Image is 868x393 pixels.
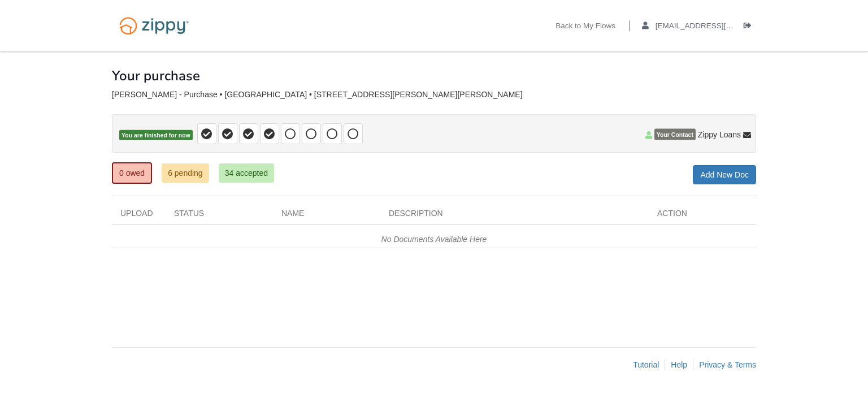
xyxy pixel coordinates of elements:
a: 0 owed [112,162,152,184]
a: Log out [744,21,756,33]
span: Zippy Loans [698,129,741,140]
a: Privacy & Terms [699,360,756,369]
a: Add New Doc [693,165,756,184]
div: Name [273,208,380,224]
div: [PERSON_NAME] - Purchase • [GEOGRAPHIC_DATA] • [STREET_ADDRESS][PERSON_NAME][PERSON_NAME] [112,90,756,100]
span: You are finished for now [119,130,193,141]
a: 6 pending [162,163,209,183]
div: Status [166,208,273,224]
a: Back to My Flows [555,21,615,33]
a: 34 accepted [219,163,274,183]
em: No Documents Available Here [381,235,487,244]
span: Your Contact [654,129,696,140]
a: Tutorial [633,360,659,369]
span: madison.wilken@gmail.com [656,21,848,30]
div: Action [649,208,756,224]
div: Upload [112,208,166,224]
img: Logo [112,11,196,40]
a: Help [671,360,687,369]
h1: Your purchase [112,68,200,83]
a: edit profile [642,21,848,33]
div: Description [380,208,649,224]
